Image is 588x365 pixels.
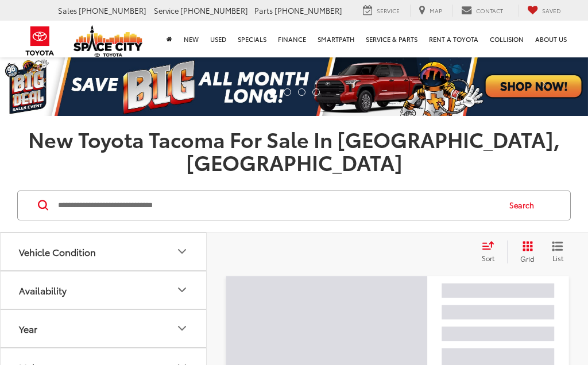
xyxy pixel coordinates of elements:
a: Specials [232,21,272,57]
a: Used [204,21,232,57]
button: Vehicle ConditionVehicle Condition [1,233,207,270]
span: [PHONE_NUMBER] [180,5,248,15]
img: Space City Toyota [73,25,142,57]
a: Service [354,5,408,17]
span: Saved [542,6,561,15]
div: Year [175,321,189,335]
div: Availability [175,283,189,297]
span: Sort [482,253,494,263]
div: Vehicle Condition [19,246,96,257]
a: Rent a Toyota [423,21,484,57]
button: Select sort value [476,240,507,263]
a: New [178,21,204,57]
button: YearYear [1,310,207,347]
button: Grid View [507,240,543,263]
span: Grid [520,254,535,263]
span: Map [430,6,442,15]
button: Search [498,191,551,220]
span: Service [377,6,400,15]
a: Finance [272,21,312,57]
input: Search by Make, Model, or Keyword [57,192,498,219]
span: List [552,253,563,263]
a: Service & Parts [360,21,423,57]
a: Map [410,5,451,17]
div: Vehicle Condition [175,244,189,258]
a: My Saved Vehicles [519,5,570,17]
span: [PHONE_NUMBER] [79,5,146,15]
button: AvailabilityAvailability [1,271,207,309]
span: Contact [476,6,503,15]
button: List View [543,240,572,263]
span: Service [154,5,179,15]
span: Sales [58,5,77,15]
a: Collision [484,21,529,57]
span: [PHONE_NUMBER] [274,5,342,15]
img: Toyota [18,22,61,60]
div: Year [19,323,37,334]
a: Home [161,21,178,57]
a: SmartPath [312,21,360,57]
a: About Us [529,21,572,57]
a: Contact [452,5,512,17]
span: Parts [254,5,273,15]
div: Availability [19,285,67,296]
